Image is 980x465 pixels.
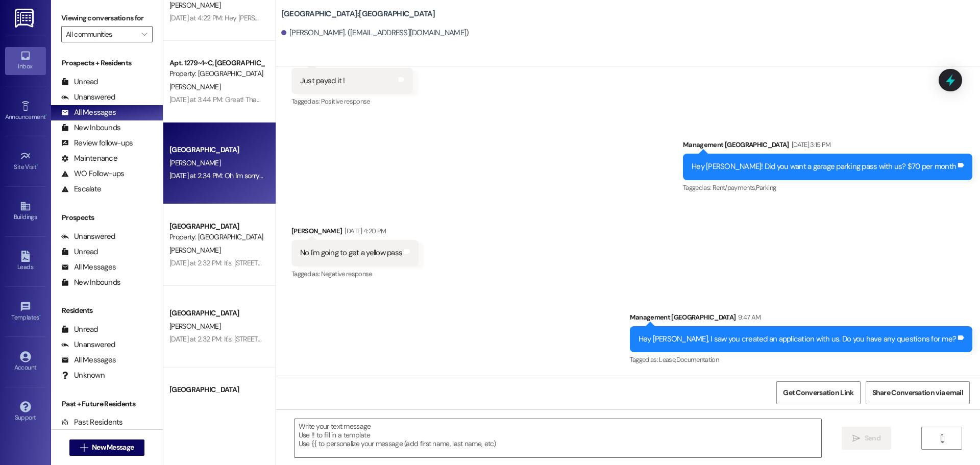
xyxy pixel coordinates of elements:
span: [PERSON_NAME] [169,246,220,255]
div: Tagged as: [683,180,972,195]
span: • [45,112,47,119]
span: Rent/payments , [713,183,756,192]
span: [PERSON_NAME] [169,322,220,331]
div: Unanswered [61,92,115,103]
div: Past Residents [61,417,123,428]
div: Hey [PERSON_NAME]! Did you want a garage parking pass with us? $70 per month [692,161,956,172]
span: Documentation [676,355,719,364]
div: Property: [GEOGRAPHIC_DATA] [169,68,264,79]
i:  [80,444,88,452]
div: [GEOGRAPHIC_DATA] [169,308,264,319]
div: Apt. 1279~1~C, [GEOGRAPHIC_DATA] [169,58,264,68]
div: Prospects + Residents [51,58,163,68]
div: Escalate [61,184,101,194]
div: Management [GEOGRAPHIC_DATA] [630,312,973,326]
div: Just payed it ! [300,76,345,86]
div: Tagged as: [291,94,413,109]
button: Send [842,427,891,450]
div: [PERSON_NAME]. ([EMAIL_ADDRESS][DOMAIN_NAME]) [281,28,469,38]
div: Unanswered [61,339,115,350]
div: [PERSON_NAME] [291,226,419,240]
button: Share Conversation via email [866,381,970,404]
div: Maintenance [61,153,117,164]
span: Parking [756,183,776,192]
div: New Inbounds [61,277,120,288]
div: [DATE] 4:20 PM [342,226,386,236]
div: WO Follow-ups [61,168,124,179]
label: Viewing conversations for [61,10,153,26]
div: No I'm going to get a yellow pass [300,248,402,258]
a: Leads [5,248,46,275]
span: [PERSON_NAME] [169,158,220,167]
button: New Message [69,439,145,456]
div: All Messages [61,355,116,365]
div: Management [GEOGRAPHIC_DATA] [683,139,972,154]
div: Hey [PERSON_NAME], I saw you created an application with us. Do you have any questions for me? [639,334,957,345]
div: Tagged as: [630,352,973,367]
div: [GEOGRAPHIC_DATA] [169,144,264,155]
div: Review follow-ups [61,138,133,149]
div: 9:47 AM [736,312,761,323]
b: [GEOGRAPHIC_DATA]: [GEOGRAPHIC_DATA] [281,9,435,19]
i:  [938,434,946,443]
div: [GEOGRAPHIC_DATA] [169,384,264,395]
i:  [141,30,147,38]
div: [DATE] 3:15 PM [789,139,831,150]
div: [DATE] at 3:44 PM: Great! Thank you! [169,95,278,104]
div: Property: [GEOGRAPHIC_DATA] [169,232,264,242]
span: Negative response [321,270,372,278]
a: Inbox [5,47,46,75]
a: Buildings [5,198,46,225]
span: Lease , [659,355,676,364]
div: New Inbounds [61,123,120,133]
div: [DATE] at 4:22 PM: Hey [PERSON_NAME]! We have a package that was delivered to the office for you.... [169,13,648,22]
i:  [852,434,860,443]
div: Past + Future Residents [51,399,163,409]
div: Unread [61,247,98,257]
div: All Messages [61,262,116,273]
span: Get Conversation Link [783,387,853,398]
div: [DATE] at 2:34 PM: Oh I'm sorry about that, I don't know why it wouldn't have my last name on it.... [169,171,547,180]
a: Support [5,398,46,426]
span: [PERSON_NAME] [169,82,220,91]
span: Send [865,433,880,444]
a: Site Visit • [5,148,46,175]
div: Unread [61,324,98,335]
div: [DATE] at 2:32 PM: It's: [STREET_ADDRESS][PERSON_NAME] [169,334,343,344]
span: New Message [92,442,134,453]
div: Prospects [51,212,163,223]
div: [DATE] at 2:32 PM: It's: [STREET_ADDRESS][PERSON_NAME] [169,258,343,267]
a: Account [5,348,46,376]
span: Positive response [321,97,370,106]
img: ResiDesk Logo [15,9,36,28]
div: [GEOGRAPHIC_DATA] [169,221,264,232]
span: Share Conversation via email [872,387,963,398]
span: • [39,312,41,320]
input: All communities [66,26,136,42]
div: Tagged as: [291,266,419,281]
div: Unread [61,77,98,87]
a: Templates • [5,298,46,326]
div: All Messages [61,107,116,118]
span: • [37,162,38,169]
span: [PERSON_NAME] [169,1,220,10]
button: Get Conversation Link [776,381,860,404]
div: Residents [51,305,163,316]
div: Unknown [61,370,105,381]
div: Unanswered [61,231,115,242]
